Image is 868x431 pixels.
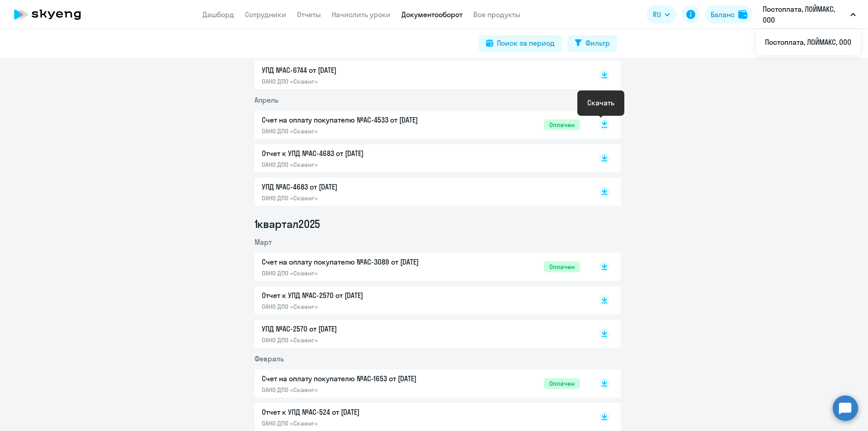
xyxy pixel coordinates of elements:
a: Отчет к УПД №AC-524 от [DATE]ОАНО ДПО «Скаенг» [262,407,580,427]
img: balance [738,10,747,19]
div: Фильтр [585,38,610,48]
ul: RU [756,29,860,55]
p: УПД №AC-4683 от [DATE] [262,181,452,192]
a: Счет на оплату покупателю №AC-3089 от [DATE]ОАНО ДПО «Скаенг»Оплачен [262,256,580,277]
a: УПД №AC-2570 от [DATE]ОАНО ДПО «Скаенг» [262,323,580,344]
p: ОАНО ДПО «Скаенг» [262,303,452,311]
p: УПД №AC-6744 от [DATE] [262,65,452,76]
span: Оплачен [544,378,580,389]
a: Счет на оплату покупателю №AC-4533 от [DATE]ОАНО ДПО «Скаенг»Оплачен [262,114,580,135]
p: ОАНО ДПО «Скаенг» [262,269,452,277]
button: Фильтр [567,35,617,52]
p: ОАНО ДПО «Скаенг» [262,77,452,85]
a: Все продукты [473,10,520,19]
span: Март [255,237,272,246]
p: Постоплата, ЛОЙМАКС, ООО [763,4,847,25]
div: Скачать [587,97,614,108]
p: ОАНО ДПО «Скаенг» [262,161,452,169]
p: ОАНО ДПО «Скаенг» [262,127,452,135]
span: Оплачен [544,261,580,272]
button: Поиск за период [479,35,562,52]
p: УПД №AC-2570 от [DATE] [262,323,452,334]
button: Постоплата, ЛОЙМАКС, ООО [758,4,860,25]
div: Поиск за период [497,38,555,48]
p: Отчет к УПД №AC-2570 от [DATE] [262,290,452,301]
a: Отчеты [297,10,321,19]
span: RU [653,9,661,20]
p: ОАНО ДПО «Скаенг» [262,336,452,344]
span: Февраль [255,354,284,363]
p: Счет на оплату покупателю №AC-4533 от [DATE] [262,114,452,125]
a: Счет на оплату покупателю №AC-1653 от [DATE]ОАНО ДПО «Скаенг»Оплачен [262,373,580,394]
a: Отчет к УПД №AC-2570 от [DATE]ОАНО ДПО «Скаенг» [262,290,580,311]
p: ОАНО ДПО «Скаенг» [262,194,452,202]
button: Балансbalance [705,5,753,24]
div: Баланс [711,9,735,20]
span: Апрель [255,95,278,104]
p: Отчет к УПД №AC-4683 от [DATE] [262,148,452,159]
span: Оплачен [544,119,580,130]
a: УПД №AC-6744 от [DATE]ОАНО ДПО «Скаенг» [262,65,580,85]
p: ОАНО ДПО «Скаенг» [262,386,452,394]
a: Документооборот [401,10,462,19]
p: Отчет к УПД №AC-524 от [DATE] [262,407,452,417]
li: 1 квартал 2025 [255,217,621,231]
a: Дашборд [203,10,234,19]
p: ОАНО ДПО «Скаенг» [262,419,452,427]
a: УПД №AC-4683 от [DATE]ОАНО ДПО «Скаенг» [262,181,580,202]
a: Сотрудники [245,10,286,19]
p: Счет на оплату покупателю №AC-3089 от [DATE] [262,256,452,267]
a: Отчет к УПД №AC-4683 от [DATE]ОАНО ДПО «Скаенг» [262,148,580,169]
a: Начислить уроки [332,10,391,19]
p: Счет на оплату покупателю №AC-1653 от [DATE] [262,373,452,384]
button: RU [646,5,676,24]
